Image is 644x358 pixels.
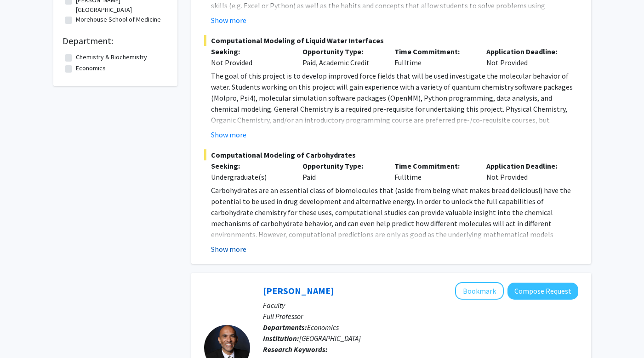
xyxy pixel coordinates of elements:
div: Fulltime [388,160,479,182]
button: Show more [211,129,246,140]
div: Not Provided [479,160,571,182]
span: [GEOGRAPHIC_DATA] [299,334,361,343]
p: Opportunity Type: [302,160,381,171]
p: Opportunity Type: [302,46,381,57]
div: Paid, Academic Credit [296,46,388,68]
p: Faculty [263,300,578,311]
label: Economics [76,63,106,73]
p: Full Professor [263,311,578,322]
p: Seeking: [211,160,289,171]
label: Morehouse School of Medicine [76,15,161,24]
span: Computational Modeling of Liquid Water Interfaces [204,35,578,46]
b: Research Keywords: [263,345,328,354]
p: The goal of this project is to develop improved force fields that will be used investigate the mo... [211,70,578,148]
span: Economics [307,323,339,332]
label: Chemistry & Biochemistry [76,52,147,62]
p: Application Deadline: [486,160,564,171]
button: Add Angelino Viceisza to Bookmarks [455,282,504,300]
button: Compose Request to Angelino Viceisza [507,283,578,300]
p: Seeking: [211,46,289,57]
a: [PERSON_NAME] [263,285,334,296]
div: Paid [296,160,388,182]
button: Show more [211,15,246,26]
div: Fulltime [388,46,479,68]
div: Undergraduate(s) [211,171,289,182]
div: Not Provided [211,57,289,68]
b: Departments: [263,323,307,332]
button: Show more [211,244,246,255]
p: Time Commitment: [394,160,473,171]
iframe: Chat [7,317,39,351]
h2: Department: [63,35,168,46]
span: Computational Modeling of Carbohydrates [204,149,578,160]
p: Application Deadline: [486,46,564,57]
p: Time Commitment: [394,46,473,57]
p: Carbohydrates are an essential class of biomolecules that (aside from being what makes bread deli... [211,185,578,262]
div: Not Provided [479,46,571,68]
b: Institution: [263,334,299,343]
